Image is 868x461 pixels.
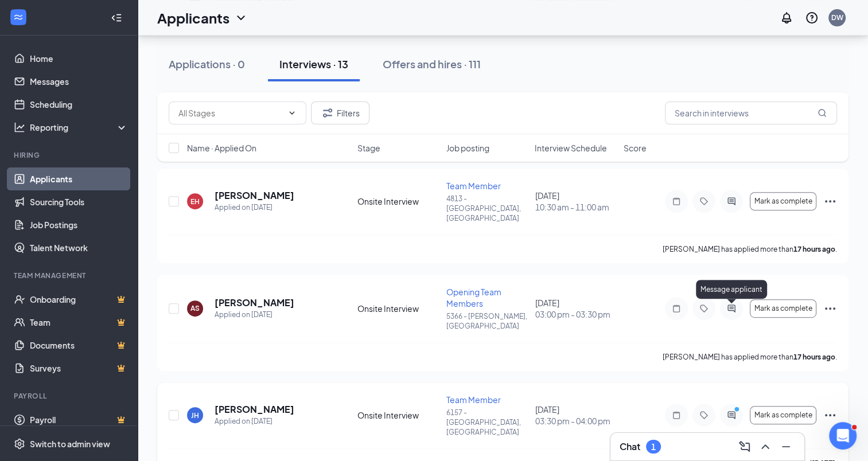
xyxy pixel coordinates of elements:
[157,8,229,28] h1: Applicants
[725,197,738,206] svg: ActiveChat
[446,142,489,154] span: Job posting
[30,122,129,133] div: Reporting
[754,197,812,205] span: Mark as complete
[670,197,683,206] svg: Note
[14,438,25,450] svg: Settings
[750,406,816,424] button: Mark as complete
[697,197,711,206] svg: Tag
[30,438,110,450] div: Switch to admin view
[779,440,793,454] svg: Minimize
[725,411,738,420] svg: ActiveChat
[215,189,294,202] h5: [PERSON_NAME]
[446,194,528,223] p: 4813 - [GEOGRAPHIC_DATA], [GEOGRAPHIC_DATA]
[357,196,439,207] div: Onsite Interview
[670,411,683,420] svg: Note
[535,404,617,427] div: [DATE]
[446,408,528,437] p: 6157 - [GEOGRAPHIC_DATA], [GEOGRAPHIC_DATA]
[750,299,816,318] button: Mark as complete
[663,244,837,254] p: [PERSON_NAME] has applied more than .
[446,394,501,405] span: Team Member
[215,296,294,309] h5: [PERSON_NAME]
[357,409,439,421] div: Onsite Interview
[446,287,501,308] span: Opening Team Members
[30,47,128,70] a: Home
[30,334,128,357] a: DocumentsCrown
[190,197,200,206] div: EH
[651,442,656,452] div: 1
[30,93,128,116] a: Scheduling
[535,201,617,213] span: 10:30 am - 11:00 am
[446,181,501,191] span: Team Member
[187,142,256,154] span: Name · Applied On
[321,106,334,120] svg: Filter
[30,357,128,380] a: SurveysCrown
[30,213,128,236] a: Job Postings
[30,236,128,259] a: Talent Network
[823,194,837,208] svg: Ellipses
[357,142,380,154] span: Stage
[287,108,297,118] svg: ChevronDown
[13,11,24,23] svg: WorkstreamLogo
[750,192,816,210] button: Mark as complete
[829,422,857,450] iframe: Intercom live chat
[215,309,294,321] div: Applied on [DATE]
[731,406,745,415] svg: PrimaryDot
[805,11,819,25] svg: QuestionInfo
[383,57,481,71] div: Offers and hires · 111
[663,352,837,362] p: [PERSON_NAME] has applied more than .
[178,107,283,119] input: All Stages
[697,411,711,420] svg: Tag
[793,353,835,361] b: 17 hours ago
[215,416,294,427] div: Applied on [DATE]
[620,440,640,453] h3: Chat
[111,12,122,24] svg: Collapse
[831,13,843,22] div: DW
[738,440,752,454] svg: ComposeMessage
[30,190,128,213] a: Sourcing Tools
[735,437,754,456] button: ComposeMessage
[754,411,812,419] span: Mark as complete
[535,297,617,320] div: [DATE]
[446,311,528,331] p: 5366 - [PERSON_NAME], [GEOGRAPHIC_DATA]
[14,150,126,160] div: Hiring
[357,303,439,314] div: Onsite Interview
[234,11,248,25] svg: ChevronDown
[665,101,837,124] input: Search in interviews
[725,304,738,313] svg: ActiveChat
[823,302,837,315] svg: Ellipses
[823,408,837,422] svg: Ellipses
[14,391,126,401] div: Payroll
[30,288,128,311] a: OnboardingCrown
[535,190,617,213] div: [DATE]
[535,415,617,427] span: 03:30 pm - 04:00 pm
[696,280,767,299] div: Message applicant
[780,11,793,25] svg: Notifications
[190,303,200,313] div: AS
[30,70,128,93] a: Messages
[14,122,25,133] svg: Analysis
[30,167,128,190] a: Applicants
[793,245,835,253] b: 17 hours ago
[754,304,812,312] span: Mark as complete
[215,403,294,416] h5: [PERSON_NAME]
[756,437,774,456] button: ChevronUp
[670,304,683,313] svg: Note
[191,411,199,420] div: JH
[697,304,711,313] svg: Tag
[535,308,617,320] span: 03:00 pm - 03:30 pm
[30,311,128,334] a: TeamCrown
[535,142,607,154] span: Interview Schedule
[818,108,827,118] svg: MagnifyingGlass
[14,271,126,280] div: Team Management
[215,202,294,213] div: Applied on [DATE]
[624,142,647,154] span: Score
[30,408,128,431] a: PayrollCrown
[777,437,795,456] button: Minimize
[279,57,348,71] div: Interviews · 13
[169,57,245,71] div: Applications · 0
[311,101,369,124] button: Filter Filters
[758,440,772,454] svg: ChevronUp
